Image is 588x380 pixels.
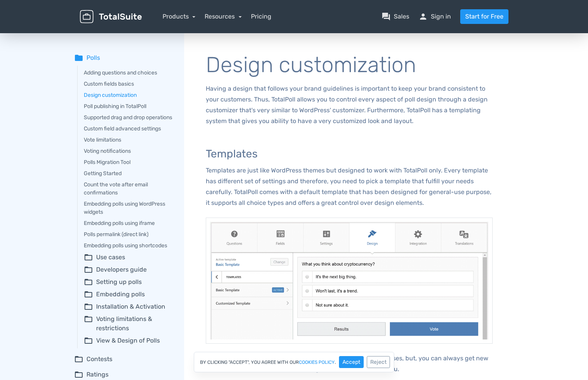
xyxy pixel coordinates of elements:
[74,53,173,62] summary: folderPolls
[84,253,173,262] summary: folder_openUse cases
[84,69,173,77] a: Adding questions and choices
[163,13,196,20] a: Products
[339,356,364,368] button: Accept
[84,302,93,311] span: folder_open
[84,290,173,299] summary: folder_openEmbedding polls
[84,336,93,345] span: folder_open
[84,265,173,274] summary: folder_openDevelopers guide
[84,200,173,216] a: Embedding polls using WordPress widgets
[84,147,173,155] a: Voting notifications
[84,91,173,99] a: Design customization
[84,242,173,250] a: Embedding polls using shortcodes
[206,165,493,208] p: Templates are just like WordPress themes but designed to work with TotalPoll only. Every template...
[206,53,493,77] h1: Design customization
[381,12,409,21] a: question_answerSales
[84,336,173,345] summary: folder_openView & Design of Polls
[381,12,391,21] span: question_answer
[84,181,173,197] a: Count the vote after email confirmations
[84,230,173,238] a: Polls permalink (direct link)
[84,314,173,333] summary: folder_openVoting limitations & restrictions
[74,370,83,379] span: folder_open
[74,370,173,379] summary: folder_openRatings
[205,13,242,20] a: Resources
[419,12,428,21] span: person
[84,102,173,110] a: Poll publishing in TotalPoll
[84,219,173,227] a: Embedding polls using iframe
[84,290,93,299] span: folder_open
[84,136,173,144] a: Vote limitations
[84,277,173,287] summary: folder_openSetting up polls
[206,148,493,160] h3: Templates
[84,302,173,311] summary: folder_openInstallation & Activation
[206,218,493,343] img: Available templates
[84,80,173,88] a: Custom fields basics
[84,314,93,333] span: folder_open
[84,265,93,274] span: folder_open
[251,12,271,21] a: Pricing
[74,53,83,62] span: folder
[194,352,394,372] div: By clicking "Accept", you agree with our .
[206,83,493,127] p: Having a design that follows your brand guidelines is important to keep your brand consistent to ...
[84,253,93,262] span: folder_open
[460,9,508,24] a: Start for Free
[84,125,173,133] a: Custom field advanced settings
[84,113,173,122] a: Supported drag and drop operations
[367,356,390,368] button: Reject
[84,277,93,287] span: folder_open
[299,360,335,365] a: cookies policy
[84,158,173,166] a: Polls Migration Tool
[80,10,142,24] img: TotalSuite for WordPress
[419,12,451,21] a: personSign in
[84,169,173,177] a: Getting Started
